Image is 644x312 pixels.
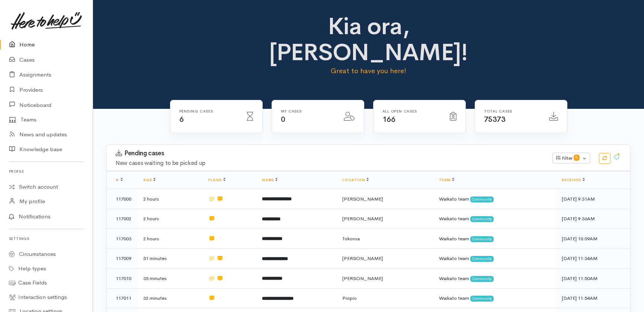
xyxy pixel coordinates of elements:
span: [PERSON_NAME] [342,215,383,222]
td: 35 minutes [137,269,202,289]
span: [PERSON_NAME] [342,275,383,282]
td: Waikato team [433,288,556,308]
h6: Profile [9,166,84,176]
td: 2 hours [137,189,202,209]
td: Waikato team [433,229,556,249]
span: Community [470,276,494,282]
h4: New cases waiting to be picked up [116,160,544,166]
td: 51 minutes [137,248,202,269]
a: Name [262,178,278,182]
td: Waikato team [433,209,556,229]
td: 32 minutes [137,288,202,308]
span: [PERSON_NAME] [342,255,383,261]
td: Waikato team [433,269,556,289]
td: 2 hours [137,229,202,249]
td: [DATE] 11:50AM [556,269,630,289]
span: Community [470,216,494,222]
span: 75373 [484,115,506,124]
h6: Settings [9,234,84,244]
h1: Kia ora, [PERSON_NAME]! [240,13,497,66]
span: 0 [574,155,580,160]
td: 2 hours [137,209,202,229]
span: 0 [281,115,285,124]
span: Piopio [342,295,357,301]
span: Community [470,256,494,262]
a: # [116,178,123,182]
h6: My cases [281,109,335,113]
td: Waikato team [433,189,556,209]
a: Team [439,178,454,182]
td: [DATE] 11:54AM [556,288,630,308]
td: 117010 [107,269,137,289]
p: Great to have you here! [240,66,497,76]
td: [DATE] 11:34AM [556,248,630,269]
a: Location [342,178,369,182]
span: Community [470,296,494,302]
td: 117009 [107,248,137,269]
td: 117002 [107,209,137,229]
td: [DATE] 10:09AM [556,229,630,249]
span: 166 [382,115,395,124]
h6: Pending cases [179,109,238,113]
span: Community [470,236,494,242]
td: Waikato team [433,248,556,269]
a: Flags [208,178,225,182]
td: [DATE] 9:36AM [556,209,630,229]
a: Age [143,178,156,182]
h3: Pending cases [116,150,544,157]
a: Received [562,178,585,182]
button: Filter0 [552,153,590,164]
td: [DATE] 9:31AM [556,189,630,209]
span: Tokoroa [342,235,360,242]
span: 6 [179,115,184,124]
td: 117000 [107,189,137,209]
span: [PERSON_NAME] [342,196,383,202]
td: 117003 [107,229,137,249]
td: 117011 [107,288,137,308]
h6: Total cases [484,109,540,113]
h6: All Open cases [382,109,441,113]
span: Community [470,196,494,202]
